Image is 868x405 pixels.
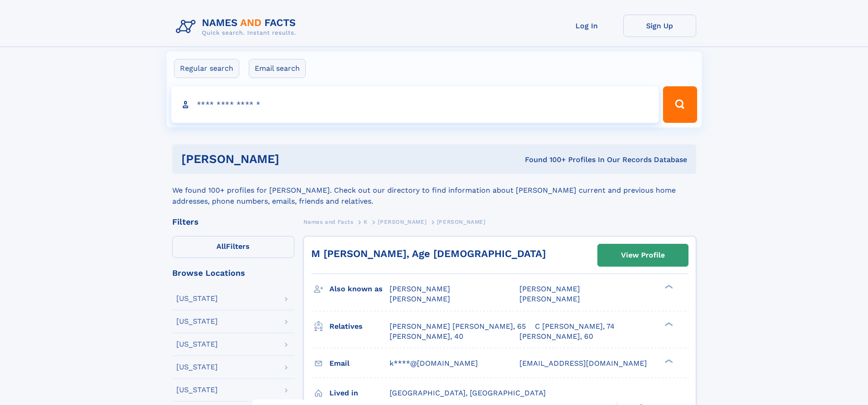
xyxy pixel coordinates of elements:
div: ❯ [663,321,673,327]
h3: Lived in [329,385,390,401]
span: [PERSON_NAME] [519,295,580,303]
a: Sign Up [623,15,696,37]
div: [US_STATE] [176,341,218,348]
a: [PERSON_NAME] [378,216,426,227]
a: Log In [550,15,623,37]
div: Found 100+ Profiles In Our Records Database [402,155,687,165]
span: [PERSON_NAME] [378,219,426,225]
img: Logo Names and Facts [172,15,303,39]
a: Names and Facts [303,216,354,227]
div: [US_STATE] [176,318,218,325]
h1: [PERSON_NAME] [181,153,402,165]
div: [US_STATE] [176,295,218,302]
a: M [PERSON_NAME], Age [DEMOGRAPHIC_DATA] [311,248,546,259]
input: search input [171,86,659,123]
span: [PERSON_NAME] [519,284,580,293]
div: ❯ [663,284,673,290]
h3: Also known as [329,281,390,297]
h3: Relatives [329,319,390,334]
a: [PERSON_NAME], 60 [519,331,593,342]
div: [US_STATE] [176,363,218,371]
span: [GEOGRAPHIC_DATA], [GEOGRAPHIC_DATA] [390,389,546,397]
div: We found 100+ profiles for [PERSON_NAME]. Check out our directory to find information about [PERS... [172,174,696,207]
label: Email search [249,59,306,78]
span: [PERSON_NAME] [437,219,486,225]
div: View Profile [621,245,665,266]
a: [PERSON_NAME] [PERSON_NAME], 65 [390,321,526,331]
a: [PERSON_NAME], 40 [390,331,463,342]
div: Filters [172,218,294,226]
span: K [364,219,368,225]
div: Browse Locations [172,269,294,277]
div: ❯ [663,358,673,364]
button: Search Button [663,86,697,123]
div: [US_STATE] [176,386,218,394]
h3: Email [329,356,390,371]
span: [PERSON_NAME] [390,284,450,293]
label: Regular search [174,59,239,78]
a: C [PERSON_NAME], 74 [535,321,615,331]
span: [EMAIL_ADDRESS][DOMAIN_NAME] [519,359,647,368]
a: K [364,216,368,227]
a: View Profile [598,244,688,266]
label: Filters [172,236,294,258]
span: [PERSON_NAME] [390,295,450,303]
span: All [216,242,226,251]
